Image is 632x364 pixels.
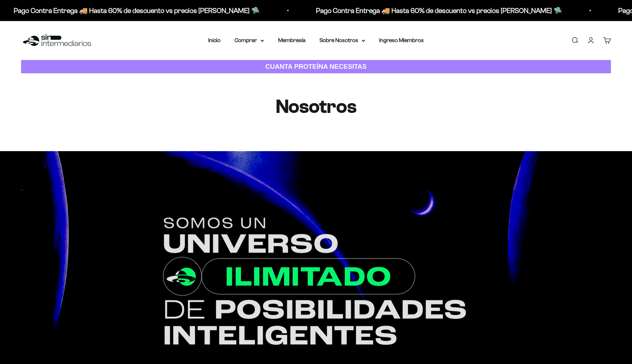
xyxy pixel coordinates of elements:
a: CUANTA PROTEÍNA NECESITAS [21,60,611,74]
a: Ingreso Miembros [379,37,424,43]
h1: Nosotros [190,96,442,117]
a: Membresía [278,37,305,43]
p: Pago Contra Entrega 🚚 Hasta 60% de descuento vs precios [PERSON_NAME] 🛸 [12,5,258,16]
p: Pago Contra Entrega 🚚 Hasta 60% de descuento vs precios [PERSON_NAME] 🛸 [314,5,560,16]
summary: Comprar [235,36,264,45]
a: Inicio [208,37,220,43]
summary: Sobre Nosotros [320,36,365,45]
strong: CUANTA PROTEÍNA NECESITAS [265,63,367,70]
